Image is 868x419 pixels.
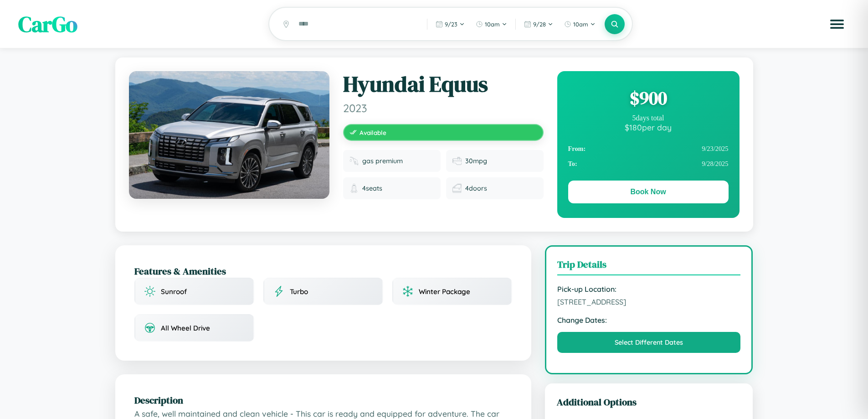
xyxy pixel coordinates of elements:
button: 9/23 [431,17,469,31]
span: All Wheel Drive [161,324,210,332]
img: Hyundai Equus 2023 [129,71,329,199]
strong: Pick-up Location: [557,285,741,294]
span: 9 / 28 [533,21,546,28]
span: 30 mpg [465,157,487,165]
span: Winter Package [419,287,470,296]
img: Fuel type [349,156,359,166]
span: CarGo [18,9,77,39]
strong: From: [568,145,586,153]
h1: Hyundai Equus [343,71,544,98]
button: Open menu [824,11,850,37]
span: 10am [485,21,500,28]
h2: Features & Amenities [134,264,512,278]
img: Fuel efficiency [452,156,462,166]
img: Seats [349,184,359,193]
div: $ 900 [568,86,729,110]
div: 9 / 28 / 2025 [568,156,729,171]
div: $ 180 per day [568,122,729,132]
strong: Change Dates: [557,316,741,325]
button: 9/28 [519,17,558,31]
div: 5 days total [568,114,729,122]
button: 10am [471,17,512,31]
span: Turbo [290,287,308,296]
strong: To: [568,160,577,168]
span: [STREET_ADDRESS] [557,297,741,306]
span: Sunroof [161,287,187,296]
img: Doors [452,184,462,193]
h3: Additional Options [557,395,741,409]
h2: Description [134,393,512,407]
span: 2023 [343,101,544,115]
h3: Trip Details [557,258,741,275]
button: 10am [560,17,600,31]
span: gas premium [362,157,403,165]
span: 4 doors [465,184,487,192]
span: 9 / 23 [445,21,457,28]
span: 4 seats [362,184,382,192]
button: Book Now [568,181,729,203]
button: Select Different Dates [557,332,741,353]
div: 9 / 23 / 2025 [568,141,729,156]
span: 10am [573,21,588,28]
span: Available [360,129,386,136]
